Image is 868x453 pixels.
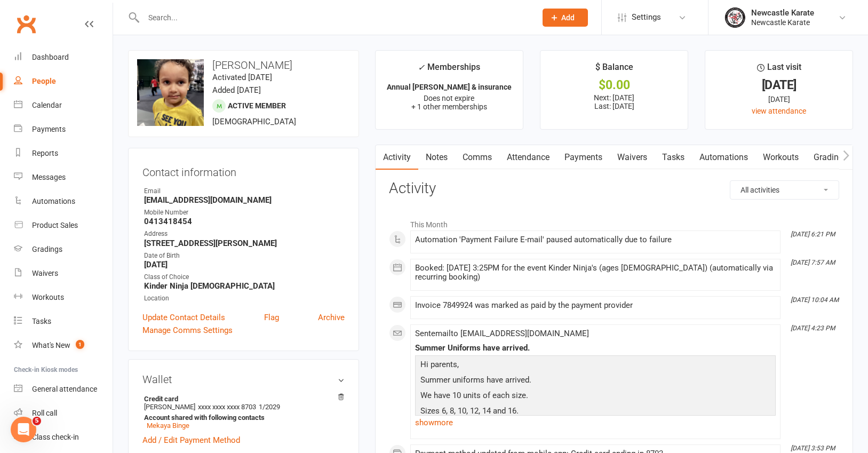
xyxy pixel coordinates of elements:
a: Payments [557,145,610,170]
div: Reports [32,149,58,157]
p: Hi parents, [418,358,773,373]
p: Summer uniforms have arrived. [418,373,773,389]
div: Roll call [32,409,57,417]
a: Workouts [755,145,806,170]
a: Attendance [499,145,557,170]
h3: Contact information [142,162,345,178]
strong: Account shared with following contacts [144,414,339,422]
div: People [32,77,56,85]
a: Flag [264,311,279,324]
a: Manage Comms Settings [142,324,233,337]
a: Waivers [610,145,655,170]
div: Calendar [32,101,62,109]
a: General attendance kiosk mode [14,377,113,401]
p: Next: [DATE] Last: [DATE] [550,93,678,110]
a: Clubworx [13,11,39,37]
img: thumb_image1757378539.png [724,7,746,28]
a: view attendance [752,107,806,115]
div: Location [144,293,345,304]
span: + 1 other memberships [411,102,487,111]
div: Mobile Number [144,208,345,218]
a: Dashboard [14,45,113,69]
i: [DATE] 7:57 AM [791,259,835,266]
span: Sent email to [EMAIL_ADDRESS][DOMAIN_NAME] [415,329,589,338]
a: Automations [692,145,755,170]
strong: 0413418454 [144,217,345,226]
a: Notes [418,145,455,170]
a: Messages [14,165,113,189]
button: Add [543,9,588,27]
div: Email [144,186,345,196]
a: Mekaya Binge [147,422,189,430]
div: Dashboard [32,53,69,61]
strong: Kinder Ninja [DEMOGRAPHIC_DATA] [144,281,345,291]
div: Payments [32,125,66,133]
a: Workouts [14,285,113,309]
p: Sizes 6, 8, 10, 12, 14 and 16. [418,404,773,420]
div: Date of Birth [144,251,345,261]
div: $0.00 [550,80,678,91]
div: $ Balance [595,60,633,80]
li: [PERSON_NAME] [142,393,345,431]
a: Tasks [14,309,113,333]
div: Newcastle Karate [751,18,814,27]
h3: Activity [389,180,839,197]
a: Archive [318,311,345,324]
div: Automations [32,197,75,205]
div: General attendance [32,385,97,393]
i: [DATE] 4:23 PM [791,324,835,332]
strong: [EMAIL_ADDRESS][DOMAIN_NAME] [144,195,345,205]
i: [DATE] 10:04 AM [791,296,839,304]
a: People [14,69,113,93]
strong: Credit card [144,395,339,403]
p: We have 10 units of each size. [418,389,773,404]
div: Messages [32,173,66,181]
a: Comms [455,145,499,170]
a: Reports [14,141,113,165]
time: Activated [DATE] [212,73,272,82]
div: Invoice 7849924 was marked as paid by the payment provider [415,301,776,310]
a: Add / Edit Payment Method [142,434,240,447]
div: Newcastle Karate [751,8,814,18]
span: [DEMOGRAPHIC_DATA] [212,117,296,126]
div: What's New [32,341,70,349]
div: [DATE] [715,93,843,105]
strong: [DATE] [144,260,345,269]
span: Active member [228,101,286,110]
a: Tasks [655,145,692,170]
a: Roll call [14,401,113,425]
iframe: Intercom live chat [11,417,36,442]
img: image1747807007.png [137,59,204,126]
span: 1/2029 [259,403,280,411]
input: Search... [140,10,529,25]
a: What's New1 [14,333,113,357]
div: Product Sales [32,221,78,229]
div: Tasks [32,317,51,325]
div: Summer Uniforms have arrived. [415,344,776,353]
span: xxxx xxxx xxxx 8703 [198,403,256,411]
div: Class of Choice [144,272,345,282]
i: ✓ [418,62,425,73]
a: Waivers [14,261,113,285]
div: Waivers [32,269,58,277]
span: Settings [632,5,661,29]
a: Calendar [14,93,113,117]
div: Automation 'Payment Failure E-mail' paused automatically due to failure [415,235,776,244]
strong: [STREET_ADDRESS][PERSON_NAME] [144,239,345,248]
div: Address [144,229,345,239]
div: Workouts [32,293,64,301]
div: [DATE] [715,80,843,91]
i: [DATE] 6:21 PM [791,231,835,238]
div: Gradings [32,245,62,253]
a: Payments [14,117,113,141]
h3: Wallet [142,373,345,385]
span: Add [561,13,575,22]
div: Booked: [DATE] 3:25PM for the event Kinder Ninja's (ages [DEMOGRAPHIC_DATA]) (automatically via r... [415,264,776,282]
li: This Month [389,213,839,231]
span: Does not expire [424,94,474,102]
span: 1 [76,340,84,349]
a: Automations [14,189,113,213]
a: Activity [376,145,418,170]
div: Memberships [418,60,480,80]
time: Added [DATE] [212,85,261,95]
